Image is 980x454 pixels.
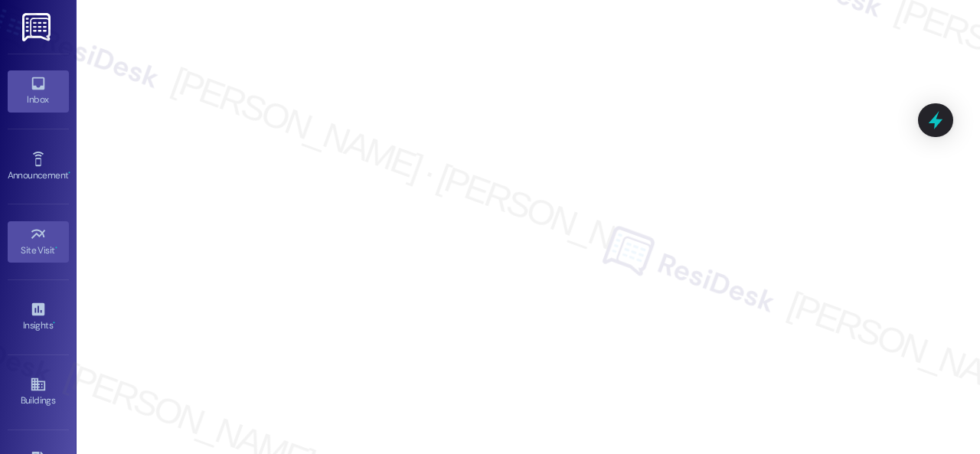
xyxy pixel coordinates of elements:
[55,243,57,253] span: •
[8,70,69,112] a: Inbox
[8,296,69,338] a: Insights •
[22,13,54,41] img: ResiDesk Logo
[68,168,70,178] span: •
[8,371,69,413] a: Buildings
[8,221,69,263] a: Site Visit •
[53,318,55,328] span: •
